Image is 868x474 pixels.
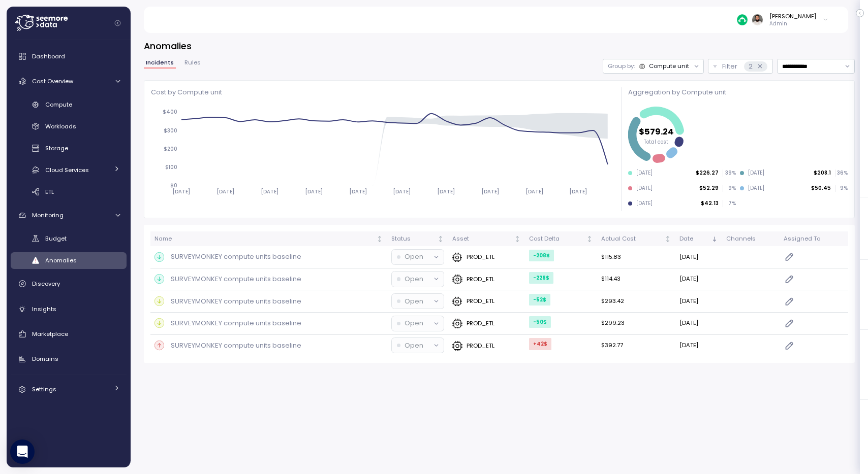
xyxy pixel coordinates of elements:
[586,235,593,243] div: Not sorted
[11,324,127,344] a: Marketplace
[835,170,848,177] p: 36 %
[748,185,764,192] div: [DATE]
[171,318,301,328] p: SURVEYMONKEY compute units baseline
[525,188,543,194] tspan: [DATE]
[11,71,127,91] a: Cost Overview
[216,188,234,194] tspan: [DATE]
[675,268,722,291] td: [DATE]
[376,235,383,243] div: Not sorted
[675,290,722,313] td: [DATE]
[391,234,436,244] div: Status
[32,52,65,60] span: Dashboard
[11,161,127,178] a: Cloud Services
[10,439,35,464] div: Open Intercom Messenger
[696,170,719,177] p: $226.27
[32,385,56,393] span: Settings
[723,200,735,207] p: 7 %
[597,231,675,246] th: Actual CostNot sorted
[708,59,773,74] button: Filter2
[171,252,301,262] p: SURVEYMONKEY compute units baseline
[664,235,671,243] div: Not sorted
[151,87,613,97] p: Cost by Compute unit
[814,170,831,177] p: $208.1
[11,140,127,157] a: Storage
[448,231,525,246] th: AssetNot sorted
[45,144,68,152] span: Storage
[11,183,127,200] a: ETL
[644,139,668,146] tspan: Total cost
[748,170,764,177] div: [DATE]
[437,188,455,194] tspan: [DATE]
[723,185,735,192] p: 9 %
[467,275,494,283] p: PROD_ETL
[529,316,551,328] div: -50 $
[608,62,635,70] p: Group by:
[638,126,673,138] tspan: $579.24
[45,100,72,109] span: Compute
[45,256,77,264] span: Anomalies
[601,234,663,244] div: Actual Cost
[32,77,73,85] span: Cost Overview
[150,231,387,246] th: NameNot sorted
[405,318,423,328] p: Open
[597,290,675,313] td: $293.42
[11,299,127,319] a: Insights
[405,252,423,262] p: Open
[392,316,444,331] button: Open
[529,294,550,306] div: -52 $
[835,185,848,192] p: 9 %
[32,330,68,338] span: Marketplace
[597,268,675,291] td: $114.43
[514,235,521,243] div: Not sorted
[146,60,174,65] span: Incidents
[111,19,124,27] button: Collapse navigation
[11,46,127,66] a: Dashboard
[387,231,448,246] th: StatusNot sorted
[164,145,177,152] tspan: $200
[467,253,494,261] p: PROD_ETL
[405,341,423,351] p: Open
[392,250,444,264] button: Open
[749,61,753,72] p: 2
[11,118,127,135] a: Workloads
[32,305,56,313] span: Insights
[636,185,653,192] div: [DATE]
[467,297,494,305] p: PROD_ETL
[452,234,512,244] div: Asset
[45,122,76,130] span: Workloads
[45,166,89,174] span: Cloud Services
[723,170,735,177] p: 39 %
[32,211,64,219] span: Monitoring
[711,235,718,243] div: Sorted descending
[393,188,411,194] tspan: [DATE]
[305,188,323,194] tspan: [DATE]
[392,338,444,353] button: Open
[675,313,722,335] td: [DATE]
[45,234,67,243] span: Budget
[597,246,675,268] td: $115.83
[392,272,444,286] button: Open
[11,96,127,113] a: Compute
[737,14,748,25] img: 687cba7b7af778e9efcde14e.PNG
[11,274,127,294] a: Discovery
[437,235,444,243] div: Not sorted
[649,62,689,70] div: Compute unit
[569,188,587,194] tspan: [DATE]
[172,188,190,194] tspan: [DATE]
[769,20,816,27] p: Admin
[481,188,499,194] tspan: [DATE]
[164,127,177,133] tspan: $300
[525,231,597,246] th: Cost DeltaNot sorted
[679,234,709,244] div: Date
[784,234,844,244] div: Assigned To
[628,87,848,97] p: Aggregation by Compute unit
[726,234,776,244] div: Channels
[811,185,831,192] p: $50.45
[165,164,177,171] tspan: $100
[11,205,127,225] a: Monitoring
[675,246,722,268] td: [DATE]
[636,170,653,177] div: [DATE]
[529,250,554,261] div: -208 $
[11,380,127,400] a: Settings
